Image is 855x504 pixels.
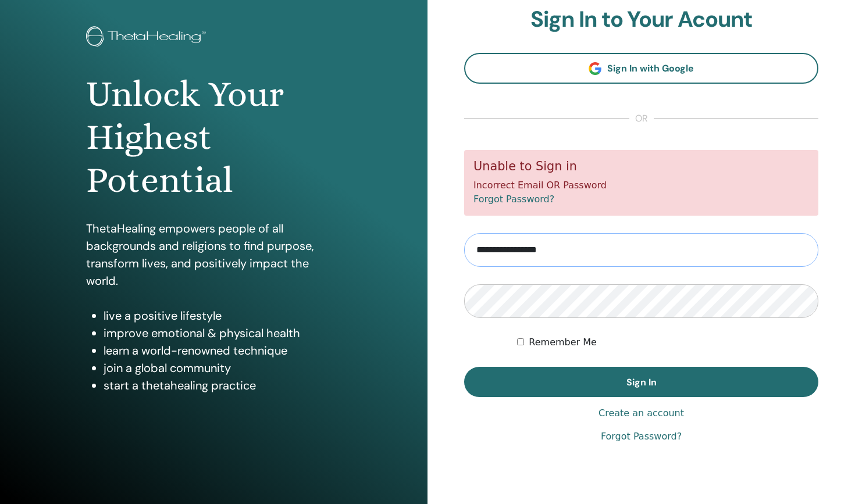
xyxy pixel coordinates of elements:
[86,73,342,202] h1: Unlock Your Highest Potential
[607,62,694,74] span: Sign In with Google
[104,359,342,377] li: join a global community
[629,112,654,126] span: or
[464,150,818,216] div: Incorrect Email OR Password
[529,335,597,349] label: Remember Me
[598,406,684,420] a: Create an account
[86,220,342,289] p: ThetaHealing empowers people of all backgrounds and religions to find purpose, transform lives, a...
[104,307,342,324] li: live a positive lifestyle
[473,194,554,205] a: Forgot Password?
[104,324,342,342] li: improve emotional & physical health
[464,53,818,84] a: Sign In with Google
[464,6,818,33] h2: Sign In to Your Acount
[626,376,657,388] span: Sign In
[104,377,342,394] li: start a thetahealing practice
[473,159,809,174] h5: Unable to Sign in
[464,367,818,397] button: Sign In
[104,342,342,359] li: learn a world-renowned technique
[601,430,682,444] a: Forgot Password?
[517,335,818,349] div: Keep me authenticated indefinitely or until I manually logout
